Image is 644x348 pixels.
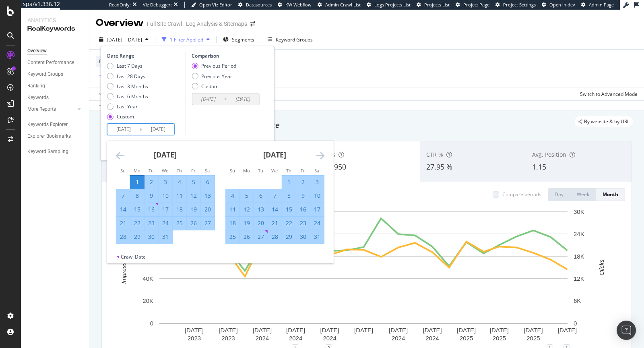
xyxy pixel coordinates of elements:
[201,73,232,80] div: Previous Year
[296,192,310,200] div: 9
[574,297,581,304] text: 6K
[192,52,262,59] div: Comparison
[107,141,333,253] div: Calendar
[289,335,302,342] text: 2024
[144,216,158,230] td: Selected. Tuesday, July 23, 2024
[286,168,291,174] small: Th
[226,192,239,200] div: 4
[225,216,239,230] td: Selected. Sunday, August 18, 2024
[457,327,476,333] text: [DATE]
[121,253,146,260] div: Crawl Date
[225,203,239,216] td: Selected. Sunday, August 11, 2024
[226,219,239,227] div: 18
[584,119,630,124] span: By website & by URL
[130,178,144,186] div: 1
[154,150,177,159] strong: [DATE]
[558,327,577,333] text: [DATE]
[221,335,235,342] text: 2023
[143,2,172,8] div: Viz Debugger:
[144,230,158,244] td: Selected. Tuesday, July 30, 2024
[570,188,596,201] button: Week
[107,93,148,100] div: Last 6 Months
[254,189,268,203] td: Selected. Tuesday, August 6, 2024
[159,233,172,241] div: 31
[263,150,286,159] strong: [DATE]
[542,2,575,8] a: Open in dev
[130,219,144,227] div: 22
[574,275,584,282] text: 12K
[142,275,153,282] text: 40K
[27,132,71,141] div: Explorer Bookmarks
[258,168,263,174] small: Tu
[191,2,232,8] a: Open Viz Editor
[581,2,614,8] a: Admin Page
[27,82,83,90] a: Ranking
[310,189,324,203] td: Selected. Saturday, August 10, 2024
[186,189,200,203] td: Selected. Friday, July 12, 2024
[187,178,200,186] div: 5
[191,168,196,174] small: Fr
[130,216,144,230] td: Selected. Monday, July 22, 2024
[310,192,324,200] div: 10
[162,168,168,174] small: We
[158,175,172,189] td: Selected. Wednesday, July 3, 2024
[227,93,259,105] input: End Date
[116,192,130,200] div: 7
[27,16,83,24] div: Analytics
[107,113,148,120] div: Custom
[27,93,83,102] a: Keywords
[268,189,282,203] td: Selected. Wednesday, August 7, 2024
[186,216,200,230] td: Selected. Friday, July 26, 2024
[27,147,83,156] a: Keyword Sampling
[120,251,127,284] text: Impressions
[240,192,254,200] div: 5
[456,2,489,8] a: Project Page
[27,93,49,102] div: Keywords
[172,203,186,216] td: Selected. Thursday, July 18, 2024
[116,233,130,241] div: 28
[423,327,442,333] text: [DATE]
[27,105,56,114] div: More Reports
[596,188,625,201] button: Month
[109,2,131,8] div: ReadOnly:
[426,162,452,172] span: 27.95 %
[200,189,215,203] td: Selected. Saturday, July 13, 2024
[230,168,235,174] small: Su
[282,230,296,244] td: Selected. Thursday, August 29, 2024
[107,52,184,59] div: Date Range
[493,335,506,342] text: 2025
[173,178,186,186] div: 4
[96,71,128,81] button: Add Filter
[27,58,83,67] a: Content Performance
[130,175,144,189] td: Selected as start date. Monday, July 1, 2024
[232,36,254,43] span: Segments
[187,192,200,200] div: 12
[310,230,324,244] td: Selected. Saturday, August 31, 2024
[96,87,119,100] button: Apply
[318,2,361,8] a: Admin Crawl List
[296,230,310,244] td: Selected. Friday, August 30, 2024
[278,2,312,8] a: KW Webflow
[268,233,282,241] div: 28
[575,116,633,127] div: legacy label
[159,178,172,186] div: 3
[117,73,145,80] div: Last 28 Days
[254,205,268,213] div: 13
[159,192,172,200] div: 10
[116,216,130,230] td: Selected. Sunday, July 21, 2024
[200,216,215,230] td: Selected. Saturday, July 27, 2024
[282,233,296,241] div: 29
[120,168,126,174] small: Su
[144,219,158,227] div: 23
[296,233,310,241] div: 30
[254,230,268,244] td: Selected. Tuesday, August 27, 2024
[282,189,296,203] td: Selected. Thursday, August 8, 2024
[205,168,210,174] small: Sa
[532,162,546,172] span: 1.15
[301,168,305,174] small: Fr
[144,233,158,241] div: 30
[130,203,144,216] td: Selected. Monday, July 15, 2024
[264,33,316,46] button: Keyword Groups
[107,62,148,69] div: Last 7 Days
[524,327,543,333] text: [DATE]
